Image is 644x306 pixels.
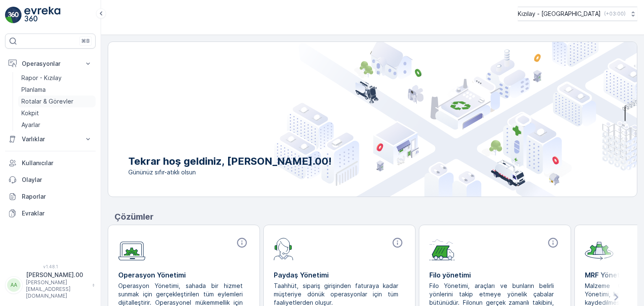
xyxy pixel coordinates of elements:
p: Tekrar hoş geldiniz, [PERSON_NAME].00! [128,155,332,168]
a: Kokpit [18,107,96,119]
p: ⌘B [81,38,90,44]
p: Rapor - Kızılay [21,74,62,82]
p: Olaylar [22,176,92,184]
p: Kullanıcılar [22,159,92,167]
p: Filo yönetimi [429,270,561,280]
p: Operasyonlar [22,60,79,68]
p: Rotalar & Görevler [21,97,73,106]
button: Kızılay - [GEOGRAPHIC_DATA](+03:00) [518,7,637,21]
p: Ayarlar [21,121,40,129]
a: Ayarlar [18,119,96,131]
a: Olaylar [5,171,96,188]
p: Varlıklar [22,135,79,143]
button: AA[PERSON_NAME].00[PERSON_NAME][EMAIL_ADDRESS][DOMAIN_NAME] [5,271,96,299]
p: [PERSON_NAME][EMAIL_ADDRESS][DOMAIN_NAME] [26,279,88,299]
img: module-icon [585,237,613,260]
p: Raporlar [22,192,92,201]
img: logo_light-DOdMpM7g.png [24,7,60,23]
p: ( +03:00 ) [604,10,626,17]
p: [PERSON_NAME].00 [26,271,88,279]
a: Rotalar & Görevler [18,96,96,107]
span: v 1.48.1 [5,264,96,269]
a: Raporlar [5,188,96,205]
a: Evraklar [5,205,96,222]
a: Planlama [18,84,96,96]
a: Kullanıcılar [5,155,96,171]
p: Evraklar [22,209,92,218]
button: Varlıklar [5,131,96,148]
p: Operasyon Yönetimi [118,270,249,280]
img: logo [5,7,22,23]
img: module-icon [118,237,145,261]
img: city illustration [274,42,637,197]
button: Operasyonlar [5,55,96,72]
img: module-icon [429,237,455,260]
span: Gününüz sıfır-atıklı olsun [128,168,332,176]
p: Planlama [21,86,46,94]
p: Çözümler [114,210,637,223]
p: Kokpit [21,109,39,117]
a: Rapor - Kızılay [18,72,96,84]
img: module-icon [274,237,293,260]
p: Kızılay - [GEOGRAPHIC_DATA] [518,10,601,18]
div: AA [7,278,21,292]
p: Paydaş Yönetimi [274,270,405,280]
